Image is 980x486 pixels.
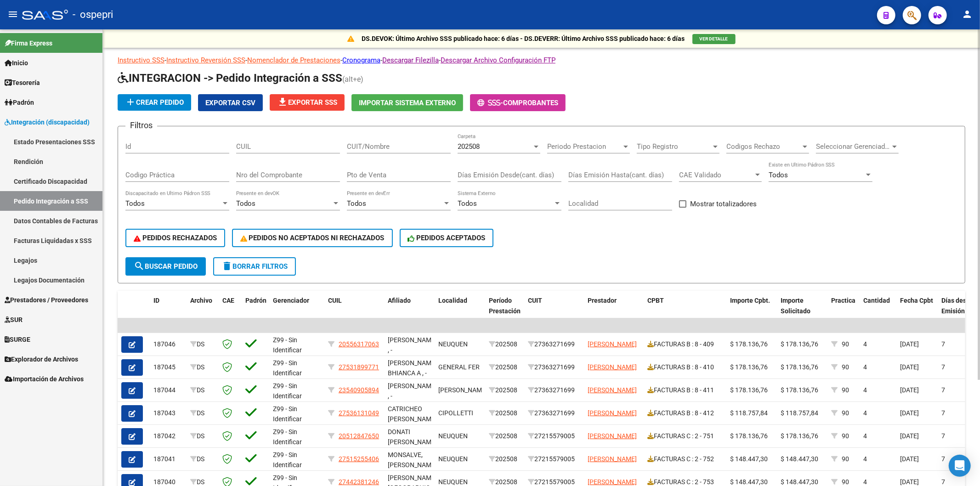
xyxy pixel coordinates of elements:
[900,297,933,304] span: Fecha Cpbt
[900,409,919,417] span: [DATE]
[190,297,212,304] span: Archivo
[860,291,896,331] datatable-header-cell: Cantidad
[547,142,622,151] span: Periodo Prestacion
[125,199,145,208] span: Todos
[5,58,28,68] span: Inicio
[339,386,379,394] span: 23540905894
[730,409,768,417] span: $ 118.757,84
[359,99,456,107] span: Importar Sistema Externo
[692,34,736,44] button: VER DETALLE
[941,478,945,486] span: 7
[863,297,890,304] span: Cantidad
[781,340,818,348] span: $ 178.136,76
[342,75,363,84] span: (alt+e)
[647,362,723,373] div: FACTURAS B : 8 - 410
[588,340,637,348] span: [PERSON_NAME]
[777,291,827,331] datatable-header-cell: Importe Solicitado
[7,9,18,20] mat-icon: menu
[941,340,945,348] span: 7
[528,454,580,464] div: 27215579005
[938,291,979,331] datatable-header-cell: Días desde Emisión
[842,340,849,348] span: 90
[245,297,266,304] span: Padrón
[863,478,867,486] span: 4
[863,409,867,417] span: 4
[528,297,542,304] span: CUIT
[134,260,145,271] mat-icon: search
[435,291,485,331] datatable-header-cell: Localidad
[273,451,302,469] span: Z99 - Sin Identificar
[190,385,215,396] div: DS
[489,385,521,396] div: 202508
[489,362,521,373] div: 202508
[205,99,255,107] span: Exportar CSV
[489,454,521,464] div: 202508
[388,428,437,457] span: DONATI [PERSON_NAME] , -
[528,431,580,441] div: 27215579005
[489,339,521,350] div: 202508
[339,409,379,417] span: 27536131049
[647,454,723,464] div: FACTURAS C : 2 - 752
[221,262,288,271] span: Borrar Filtros
[190,454,215,464] div: DS
[441,56,555,64] a: Descargar Archivo Configuración FTP
[219,291,242,331] datatable-header-cell: CAE
[388,405,437,434] span: CATRICHEO [PERSON_NAME] , -
[118,56,164,64] a: Instructivo SSS
[647,339,723,350] div: FACTURAS B : 8 - 409
[362,34,685,44] p: DS.DEVOK: Último Archivo SSS publicado hace: 6 días - DS.DEVERR: Último Archivo SSS publicado hac...
[730,363,768,371] span: $ 178.136,76
[863,363,867,371] span: 4
[125,98,184,107] span: Crear Pedido
[187,291,219,331] datatable-header-cell: Archivo
[781,386,818,394] span: $ 178.136,76
[730,432,768,440] span: $ 178.136,76
[277,96,288,107] mat-icon: file_download
[190,362,215,373] div: DS
[679,171,753,179] span: CAE Validado
[273,359,302,377] span: Z99 - Sin Identificar
[240,234,385,242] span: PEDIDOS NO ACEPTADOS NI RECHAZADOS
[637,142,711,151] span: Tipo Registro
[339,478,379,486] span: 27442381246
[153,408,183,418] div: 187043
[489,408,521,418] div: 202508
[900,455,919,463] span: [DATE]
[470,94,566,111] button: -Comprobantes
[5,117,90,127] span: Integración (discapacidad)
[769,171,788,179] span: Todos
[382,56,439,64] a: Descargar Filezilla
[781,478,818,486] span: $ 148.447,30
[5,295,88,305] span: Prestadores / Proveedores
[941,409,945,417] span: 7
[190,408,215,418] div: DS
[900,386,919,394] span: [DATE]
[384,291,435,331] datatable-header-cell: Afiliado
[125,229,225,247] button: PEDIDOS RECHAZADOS
[863,432,867,440] span: 4
[328,297,342,304] span: CUIL
[5,334,30,345] span: SURGE
[339,340,379,348] span: 20556317063
[351,94,463,111] button: Importar Sistema Externo
[342,56,380,64] a: Cronograma
[528,408,580,418] div: 27363271699
[222,297,234,304] span: CAE
[242,291,269,331] datatable-header-cell: Padrón
[388,359,438,377] span: [PERSON_NAME], BHIANCA A , -
[190,431,215,441] div: DS
[408,234,486,242] span: PEDIDOS ACEPTADOS
[5,97,34,107] span: Padrón
[528,362,580,373] div: 27363271699
[647,385,723,396] div: FACTURAS B : 8 - 411
[273,405,302,423] span: Z99 - Sin Identificar
[863,386,867,394] span: 4
[438,455,468,463] span: NEUQUEN
[153,362,183,373] div: 187045
[153,385,183,396] div: 187044
[781,297,810,315] span: Importe Solicitado
[153,454,183,464] div: 187041
[588,363,637,371] span: [PERSON_NAME]
[400,229,494,247] button: PEDIDOS ACEPTADOS
[588,297,617,304] span: Prestador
